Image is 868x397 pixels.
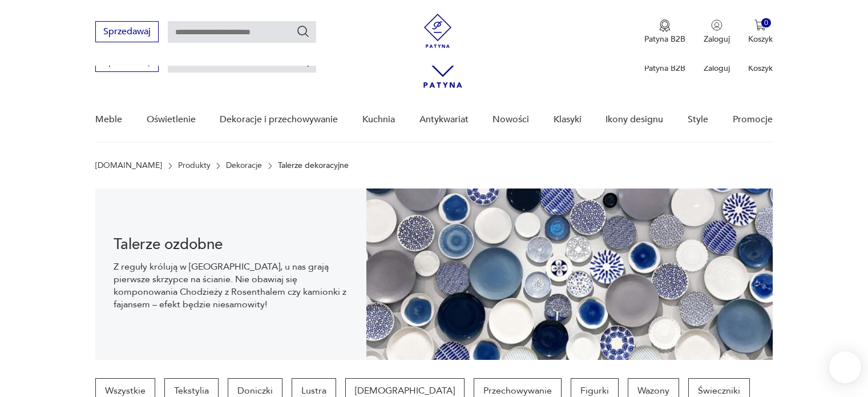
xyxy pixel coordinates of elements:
button: 0Koszyk [748,19,773,45]
a: Antykwariat [419,98,469,142]
p: Zaloguj [704,34,730,45]
img: b5931c5a27f239c65a45eae948afacbd.jpg [366,189,773,360]
a: Ikony designu [605,98,663,142]
a: [DOMAIN_NAME] [95,161,162,170]
a: Oświetlenie [147,98,196,142]
img: Ikona medalu [659,19,671,32]
h1: Talerze ozdobne [114,238,348,251]
img: Patyna - sklep z meblami i dekoracjami vintage [421,14,455,48]
a: Nowości [492,98,529,142]
a: Dekoracje [226,161,262,170]
button: Sprzedawaj [95,21,159,42]
p: Zaloguj [704,63,730,74]
div: 0 [761,18,771,28]
p: Talerze dekoracyjne [278,161,349,170]
p: Koszyk [748,63,773,74]
a: Meble [95,98,122,142]
a: Klasyki [554,98,582,142]
a: Kuchnia [362,98,395,142]
iframe: Smartsupp widget button [829,351,861,383]
a: Produkty [178,161,211,170]
img: Ikona koszyka [754,19,766,31]
p: Z reguły królują w [GEOGRAPHIC_DATA], u nas grają pierwsze skrzypce na ścianie. Nie obawiaj się k... [114,260,348,311]
a: Sprzedawaj [95,29,159,37]
p: Patyna B2B [644,34,685,45]
a: Promocje [733,98,773,142]
a: Sprzedawaj [95,58,159,66]
button: Szukaj [296,25,310,38]
button: Patyna B2B [644,19,685,45]
a: Style [688,98,708,142]
img: Ikonka użytkownika [711,19,722,31]
a: Dekoracje i przechowywanie [220,98,338,142]
p: Koszyk [748,34,773,45]
a: Ikona medaluPatyna B2B [644,19,685,45]
button: Zaloguj [704,19,730,45]
p: Patyna B2B [644,63,685,74]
